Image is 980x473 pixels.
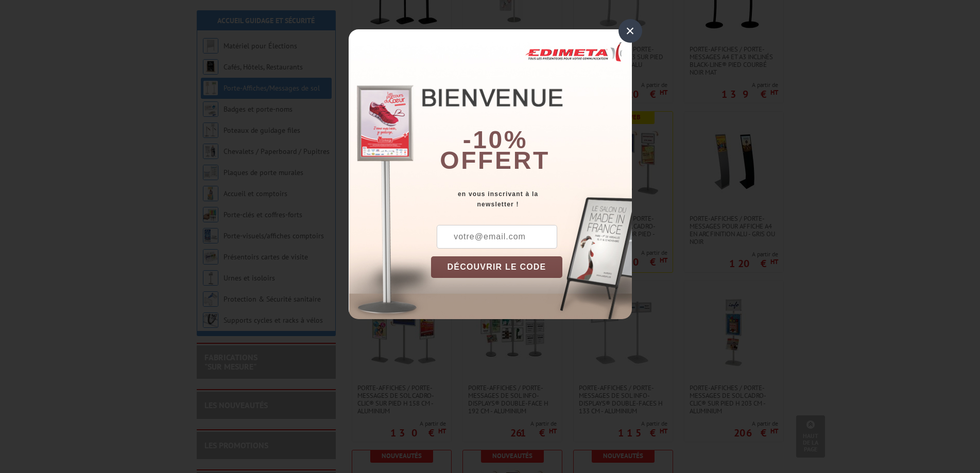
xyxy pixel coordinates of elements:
div: en vous inscrivant à la newsletter ! [431,189,632,209]
b: -10% [463,126,528,153]
input: votre@email.com [437,225,557,249]
button: DÉCOUVRIR LE CODE [431,256,563,278]
font: offert [440,147,550,174]
div: × [618,19,642,43]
